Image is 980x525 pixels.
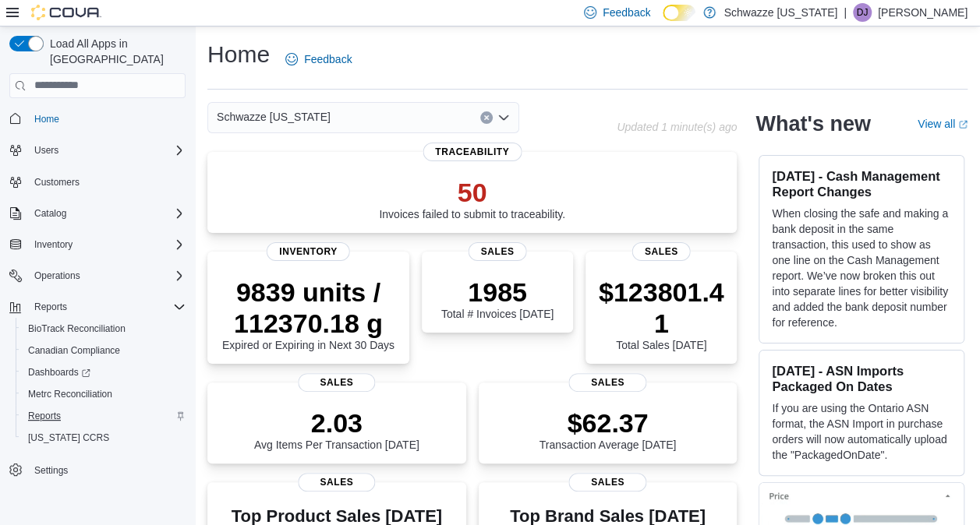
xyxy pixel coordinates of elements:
[298,373,375,392] span: Sales
[34,176,80,189] span: Customers
[3,139,192,161] button: Users
[28,461,74,480] a: Settings
[22,363,186,382] span: Dashboards
[207,39,270,70] h1: Home
[31,5,101,20] img: Cova
[958,120,968,129] svg: External link
[28,322,126,335] span: BioTrack Reconciliation
[772,363,951,394] h3: [DATE] - ASN Imports Packaged On Dates
[480,111,493,124] button: Clear input
[28,141,65,160] button: Users
[772,206,951,330] p: When closing the safe and making a bank deposit in the same transaction, this used to show as one...
[22,385,186,403] span: Metrc Reconciliation
[28,173,86,192] a: Customers
[3,234,192,255] button: Inventory
[617,121,737,133] p: Updated 1 minute(s) ago
[34,464,68,477] span: Settings
[22,319,186,338] span: BioTrack Reconciliation
[22,407,186,425] span: Reports
[772,168,951,199] h3: [DATE] - Cash Management Report Changes
[34,238,73,251] span: Inventory
[22,319,132,338] a: BioTrack Reconciliation
[22,407,67,425] a: Reports
[34,301,67,313] span: Reports
[22,363,97,382] a: Dashboards
[28,344,120,357] span: Canadian Compliance
[22,428,115,447] a: [US_STATE] CCRS
[632,242,691,261] span: Sales
[569,473,646,492] span: Sales
[28,141,186,160] span: Users
[28,366,90,379] span: Dashboards
[844,3,847,22] p: |
[22,385,119,403] a: Metrc Reconciliation
[469,242,527,261] span: Sales
[16,405,192,427] button: Reports
[28,410,61,422] span: Reports
[304,51,352,67] span: Feedback
[220,277,397,351] div: Expired or Expiring in Next 30 Days
[16,427,192,449] button: [US_STATE] CCRS
[3,265,192,287] button: Operations
[279,44,358,75] a: Feedback
[878,3,968,22] p: [PERSON_NAME]
[16,361,192,383] a: Dashboards
[28,235,79,254] button: Inventory
[28,388,112,400] span: Metrc Reconciliation
[3,171,192,193] button: Customers
[34,144,58,157] span: Users
[16,318,192,340] button: BioTrack Reconciliation
[379,177,565,220] div: Invoices failed to submit to traceability.
[663,5,695,21] input: Dark Mode
[853,3,872,22] div: Dawn Johnston
[598,277,724,339] p: $123801.41
[28,460,186,479] span: Settings
[423,143,522,161] span: Traceability
[22,428,186,447] span: Washington CCRS
[28,110,65,129] a: Home
[16,383,192,405] button: Metrc Reconciliation
[217,107,331,126] span: Schwazze [US_STATE]
[34,207,66,220] span: Catalog
[28,432,109,444] span: [US_STATE] CCRS
[497,111,510,124] button: Open list of options
[772,400,951,463] p: If you are using the Ontario ASN format, the ASN Import in purchase orders will now automatically...
[441,277,554,320] div: Total # Invoices [DATE]
[28,172,186,192] span: Customers
[34,113,59,125] span: Home
[34,270,80,282] span: Operations
[28,109,186,129] span: Home
[3,296,192,318] button: Reports
[16,340,192,361] button: Canadian Compliance
[28,204,73,223] button: Catalog
[569,373,646,392] span: Sales
[28,298,73,316] button: Reports
[3,203,192,224] button: Catalog
[379,177,565,208] p: 50
[220,277,397,339] p: 9839 units / 112370.18 g
[28,266,186,285] span: Operations
[918,118,968,130] a: View allExternal link
[28,266,87,285] button: Operations
[540,407,677,439] p: $62.37
[298,473,375,492] span: Sales
[3,107,192,130] button: Home
[44,36,186,67] span: Load All Apps in [GEOGRAPHIC_DATA]
[603,5,650,20] span: Feedback
[28,204,186,223] span: Catalog
[3,458,192,481] button: Settings
[755,111,870,136] h2: What's new
[254,407,419,451] div: Avg Items Per Transaction [DATE]
[9,101,186,522] nav: Complex example
[22,341,186,360] span: Canadian Compliance
[598,277,724,351] div: Total Sales [DATE]
[22,341,126,360] a: Canadian Compliance
[267,242,350,261] span: Inventory
[254,407,419,439] p: 2.03
[28,298,186,316] span: Reports
[441,277,554,308] p: 1985
[724,3,837,22] p: Schwazze [US_STATE]
[857,3,869,22] span: DJ
[28,235,186,254] span: Inventory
